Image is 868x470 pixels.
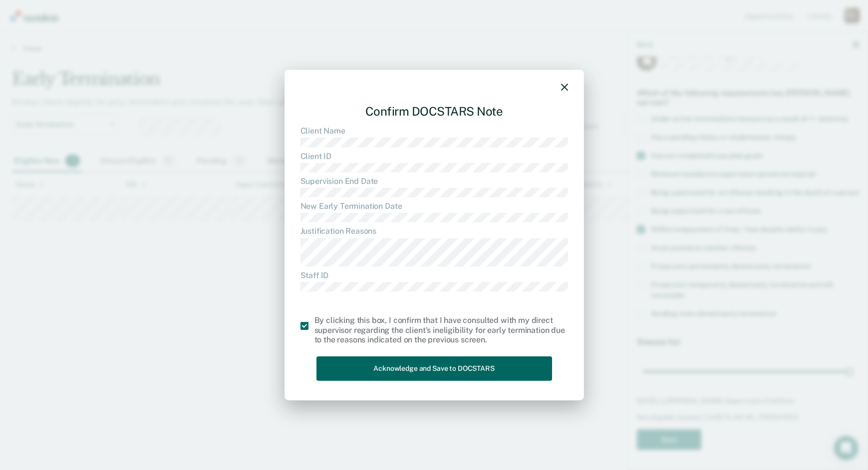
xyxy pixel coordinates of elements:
[300,226,568,236] dt: Justification Reasons
[300,176,568,186] dt: Supervision End Date
[300,151,568,160] dt: Client ID
[316,356,552,381] button: Acknowledge and Save to DOCSTARS
[300,201,568,211] dt: New Early Termination Date
[300,271,568,280] dt: Staff ID
[314,315,568,344] div: By clicking this box, I confirm that I have consulted with my direct supervisor regarding the cli...
[300,126,568,136] dt: Client Name
[300,96,568,126] div: Confirm DOCSTARS Note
